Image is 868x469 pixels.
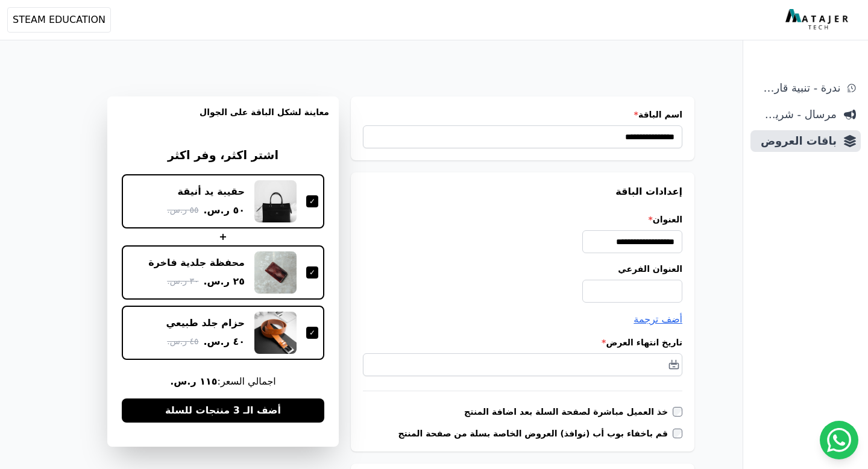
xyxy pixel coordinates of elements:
h3: إعدادات الباقة [363,184,682,199]
button: أضف الـ 3 منتجات للسلة [122,398,324,423]
span: ٣٠ ر.س. [167,275,198,288]
img: محفظة جلدية فاخرة [254,251,297,294]
span: STEAM EDUCATION [13,13,105,27]
label: العنوان الفرعي [363,263,682,275]
span: اجمالي السعر: [122,374,324,389]
b: ١١٥ ر.س. [170,376,217,387]
span: مرسال - شريط دعاية [755,106,837,123]
span: ٤٥ ر.س. [167,335,198,348]
span: ندرة - تنبية قارب علي النفاذ [755,80,840,96]
button: أضف ترجمة [634,312,682,327]
h3: معاينة لشكل الباقة على الجوال [117,106,329,133]
img: حزام جلد طبيعي [254,312,297,354]
div: حزام جلد طبيعي [166,316,245,330]
span: ٤٠ ر.س. [203,335,245,349]
span: ٢٥ ر.س. [203,274,245,289]
label: تاريخ انتهاء العرض [363,336,682,348]
div: حقيبة يد أنيقة [178,185,245,198]
img: حقيبة يد أنيقة [254,180,297,222]
span: ٥٠ ر.س. [203,203,245,218]
label: العنوان [363,213,682,225]
span: باقات العروض [755,133,837,150]
span: أضف الـ 3 منتجات للسلة [165,403,281,418]
span: ٥٥ ر.س. [167,204,198,216]
label: خذ العميل مباشرة لصفحة السلة بعد اضافة المنتج [464,406,673,418]
div: + [122,230,324,244]
button: STEAM EDUCATION [7,7,111,33]
span: أضف ترجمة [634,313,682,325]
div: محفظة جلدية فاخرة [148,256,245,269]
label: اسم الباقة [363,109,682,121]
img: MatajerTech Logo [785,9,851,31]
h3: اشتر اكثر، وفر اكثر [122,147,324,165]
label: قم باخفاء بوب أب (نوافذ) العروض الخاصة بسلة من صفحة المنتج [398,427,673,439]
